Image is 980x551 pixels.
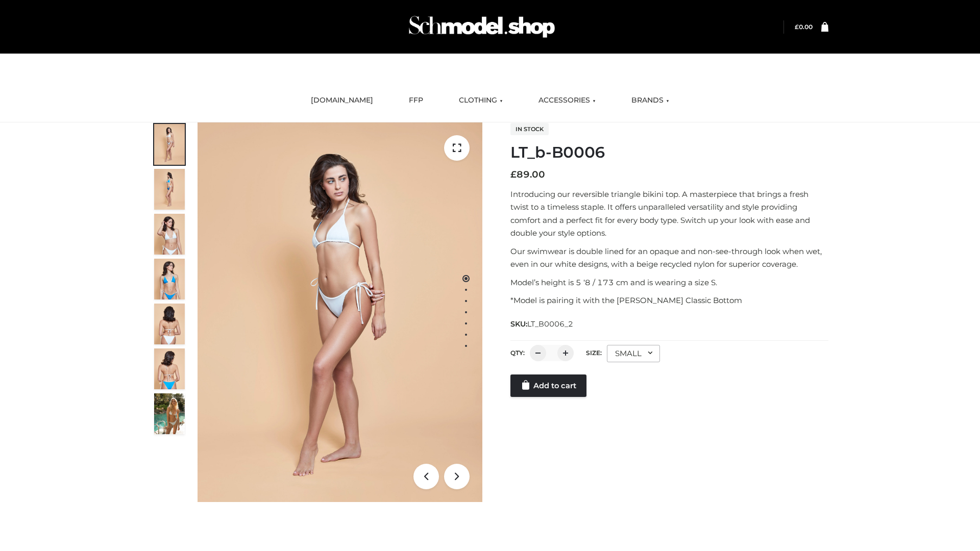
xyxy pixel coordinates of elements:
[607,345,660,362] div: SMALL
[510,169,517,180] span: £
[401,89,431,112] a: FFP
[154,304,185,344] img: ArielClassicBikiniTop_CloudNine_AzureSky_OW114ECO_7-scaled.jpg
[510,169,545,180] bdi: 89.00
[510,318,574,330] span: SKU:
[510,245,828,271] p: Our swimwear is double lined for an opaque and non-see-through look when wet, even in our white d...
[586,349,602,357] label: Size:
[198,122,482,502] img: LT_b-B0006
[451,89,510,112] a: CLOTHING
[303,89,381,112] a: [DOMAIN_NAME]
[405,7,558,47] img: Schmodel Admin 964
[154,124,185,165] img: ArielClassicBikiniTop_CloudNine_AzureSky_OW114ECO_1-scaled.jpg
[154,169,185,210] img: ArielClassicBikiniTop_CloudNine_AzureSky_OW114ECO_2-scaled.jpg
[527,319,573,329] span: LT_B0006_2
[154,348,185,389] img: ArielClassicBikiniTop_CloudNine_AzureSky_OW114ECO_8-scaled.jpg
[510,374,586,397] a: Add to cart
[624,89,677,112] a: BRANDS
[510,188,828,240] p: Introducing our reversible triangle bikini top. A masterpiece that brings a fresh twist to a time...
[531,89,603,112] a: ACCESSORIES
[510,349,525,357] label: QTY:
[510,276,828,289] p: Model’s height is 5 ‘8 / 173 cm and is wearing a size S.
[510,143,828,162] h1: LT_b-B0006
[154,214,185,255] img: ArielClassicBikiniTop_CloudNine_AzureSky_OW114ECO_3-scaled.jpg
[510,294,828,307] p: *Model is pairing it with the [PERSON_NAME] Classic Bottom
[510,123,549,135] span: In stock
[795,23,813,31] a: £0.00
[795,23,799,31] span: £
[154,259,185,299] img: ArielClassicBikiniTop_CloudNine_AzureSky_OW114ECO_4-scaled.jpg
[795,23,813,31] bdi: 0.00
[154,393,185,434] img: Arieltop_CloudNine_AzureSky2.jpg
